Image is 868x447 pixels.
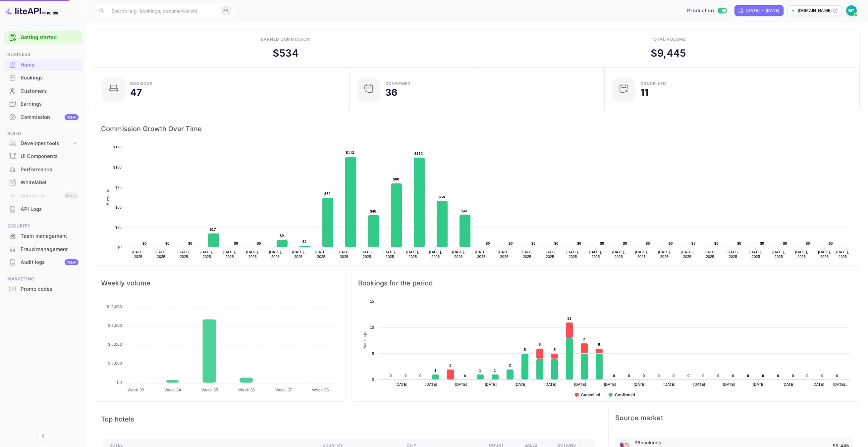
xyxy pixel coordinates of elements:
text: [DATE], 2025 [635,250,648,259]
div: Home [21,61,79,69]
a: CommissionNew [4,111,82,123]
a: Performance [4,163,82,175]
text: $0 [165,241,170,245]
text: $0 [600,241,604,245]
text: $0 [623,241,627,245]
div: Performance [21,166,79,174]
text: $0 [117,245,122,249]
div: Whitelabel [21,179,79,186]
tspan: Week 36 [238,387,255,392]
text: [DATE], 2025 [155,250,168,259]
text: 0 [419,374,421,378]
a: Team management [4,230,82,242]
text: [DATE], 2025 [498,250,511,259]
text: [DATE], 2025 [223,250,236,259]
text: Bookings [362,332,367,349]
text: [DATE], 2025 [521,250,534,259]
text: 5 [554,348,556,352]
text: $0 [829,241,833,245]
text: 0 [806,374,808,378]
text: [DATE] [544,382,556,386]
text: Revenue [471,265,488,270]
text: 0 [464,374,466,378]
span: Production [687,7,714,15]
text: 1 [479,369,481,372]
div: Earnings [21,100,79,108]
text: 6 [539,342,541,346]
text: 0 [658,374,660,378]
div: Bookings [130,82,152,86]
text: 15 [370,299,374,303]
div: $ 534 [273,46,298,61]
a: Whitelabel [4,176,82,188]
text: 0 [821,374,823,378]
text: $25 [115,225,122,229]
p: [DOMAIN_NAME] [798,8,832,14]
div: 36 [385,88,397,97]
text: $0 [257,241,261,245]
div: New [65,259,79,265]
text: Revenue [105,189,110,205]
text: $80 [393,177,399,181]
text: 5 [524,348,526,352]
text: 10 [370,325,374,329]
text: $41 [461,209,468,213]
text: $100 [113,165,122,169]
text: $0 [783,241,787,245]
a: Home [4,59,82,71]
a: Customers [4,85,82,97]
text: [DATE] [664,382,676,386]
text: [DATE], 2025 [749,250,762,259]
a: UI Components [4,150,82,162]
text: [DATE] [753,382,765,386]
div: Confirmed [385,82,411,86]
text: 0 [702,374,704,378]
text: $0 [577,241,581,245]
text: 1 [434,369,436,372]
text: [DATE], 2025 [338,250,351,259]
text: 0 [777,374,779,378]
text: 2 [509,363,511,367]
text: $2 [302,240,307,244]
text: [DATE], 2025 [429,250,442,259]
div: 47 [130,88,142,97]
div: Whitelabel [4,176,82,189]
text: 0 [613,374,615,378]
text: 0 [747,374,749,378]
text: [DATE], 2025 [567,250,579,259]
tspan: Week 37 [275,387,292,392]
text: [DATE], 2025 [658,250,671,259]
text: 6 [598,342,600,346]
tspan: $ 3,000 [108,361,122,366]
div: $ 9,445 [651,46,686,61]
a: Earnings [4,98,82,110]
div: Audit logs [21,259,79,266]
text: $0 [737,241,741,245]
text: [DATE] [485,382,497,386]
text: 11 [567,317,571,321]
div: Team management [4,230,82,243]
div: Customers [21,87,79,95]
text: [DATE] [693,382,705,386]
text: $17 [210,227,216,231]
div: 11 [640,88,648,97]
span: Weekly volume [101,278,339,288]
div: Bookings [4,72,82,84]
div: Earnings [4,98,82,111]
div: Total volume [651,36,686,42]
text: 0 [836,374,838,378]
text: 0 [717,374,719,378]
text: [DATE] [425,382,437,386]
text: 0 [643,374,645,378]
div: [DATE] — [DATE] [746,8,779,14]
text: 2 [449,363,451,367]
span: Bookings for the period [358,278,853,288]
text: [DATE], 2025 [772,250,785,259]
text: $112 [414,152,423,156]
text: [DATE], 2025 [315,250,328,259]
text: 7 [583,337,585,341]
text: $58 [439,195,445,199]
text: 0 [372,377,374,381]
text: [DATE], 2025 [818,250,831,259]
